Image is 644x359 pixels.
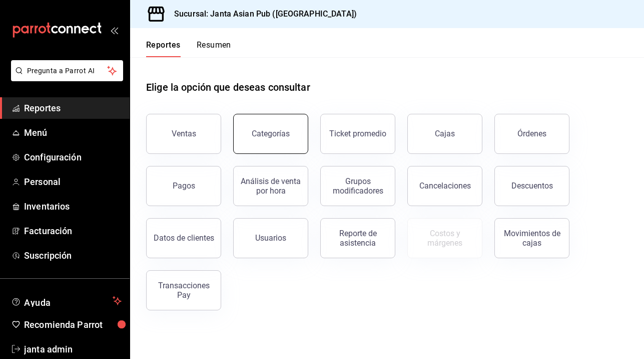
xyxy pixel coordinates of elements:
[233,166,308,206] button: Análisis de venta por hora
[320,114,395,154] button: Ticket promedio
[407,218,482,258] button: Contrata inventarios para ver este reporte
[494,166,569,206] button: Descuentos
[511,181,553,191] div: Descuentos
[517,129,546,138] div: Órdenes
[329,129,386,138] div: Ticket promedio
[414,229,476,248] div: Costos y márgenes
[24,342,122,356] span: janta admin
[153,281,215,300] div: Transacciones Pay
[172,129,196,138] div: Ventas
[11,60,123,81] button: Pregunta a Parrot AI
[419,181,471,191] div: Cancelaciones
[327,229,389,248] div: Reporte de asistencia
[146,40,181,57] button: Reportes
[24,101,122,115] span: Reportes
[255,233,286,243] div: Usuarios
[146,80,310,95] h1: Elige la opción que deseas consultar
[27,66,108,76] span: Pregunta a Parrot AI
[24,126,122,139] span: Menú
[24,295,109,307] span: Ayuda
[494,218,569,258] button: Movimientos de cajas
[24,150,122,164] span: Configuración
[327,176,389,196] div: Grupos modificadores
[320,218,395,258] button: Reporte de asistencia
[252,129,290,138] div: Categorías
[146,166,221,206] button: Pagos
[494,114,569,154] button: Órdenes
[146,218,221,258] button: Datos de clientes
[7,73,123,83] a: Pregunta a Parrot AI
[166,8,357,20] h3: Sucursal: Janta Asian Pub ([GEOGRAPHIC_DATA])
[146,270,221,310] button: Transacciones Pay
[435,128,455,140] div: Cajas
[146,40,231,57] div: navigation tabs
[154,233,214,243] div: Datos de clientes
[173,181,195,191] div: Pagos
[24,249,122,262] span: Suscripción
[24,224,122,238] span: Facturación
[24,200,122,213] span: Inventarios
[501,229,563,248] div: Movimientos de cajas
[240,176,302,196] div: Análisis de venta por hora
[197,40,231,57] button: Resumen
[320,166,395,206] button: Grupos modificadores
[233,218,308,258] button: Usuarios
[110,26,118,34] button: open_drawer_menu
[407,166,482,206] button: Cancelaciones
[407,114,482,154] a: Cajas
[233,114,308,154] button: Categorías
[24,175,122,189] span: Personal
[24,318,122,331] span: Recomienda Parrot
[146,114,221,154] button: Ventas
